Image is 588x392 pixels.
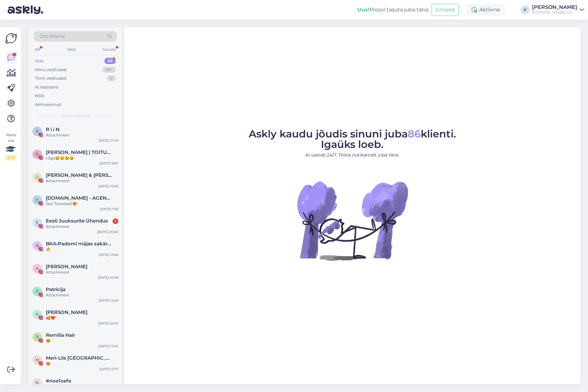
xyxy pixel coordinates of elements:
[35,75,66,82] div: Tiimi vestlused
[46,132,118,138] div: Attachment
[357,6,429,14] div: Proovi tasuta juba täna:
[46,178,118,184] div: Attachment
[39,33,65,40] span: Otsi kliente
[101,45,117,54] div: Socials
[46,149,112,155] span: DIANA | TOITUMISNŌUSTAJA | TREENER | ONLINE TUGI PROGRAMM
[36,289,39,294] span: P
[36,380,39,385] span: n
[408,128,421,140] span: 86
[46,155,118,161] div: väga😀😀😀😀
[46,361,118,367] div: 😍
[104,58,116,64] div: 55
[99,138,118,143] div: [DATE] 21:45
[107,75,116,82] div: 0
[113,218,118,224] div: 1
[532,10,577,15] div: [PERSON_NAME] OÜ
[35,58,43,64] div: Uus
[432,4,459,16] button: Emailid
[5,155,17,161] div: 2 / 3
[36,129,39,134] span: R
[46,355,112,361] span: Meri-Liis Soome
[295,163,410,278] img: No Chat active
[46,338,118,344] div: 😍
[61,113,90,118] span: Uued vestlused
[46,269,118,275] div: Attachment
[46,195,112,201] span: Egerta.ee - AGENTUUR - pulmad ja sündmused
[35,67,66,73] div: Minu vestlused
[46,332,75,338] span: Remilia Hair
[35,93,44,99] div: Kõik
[36,266,39,271] span: A
[46,201,118,207] div: Jaa! Totaalselt😍
[35,84,59,90] div: AI Assistent
[46,241,112,247] span: BKA•Padomi mājas sakārtošanai•Ar mīlestību pret sevi un dabu
[532,5,584,15] a: [PERSON_NAME][PERSON_NAME] OÜ
[46,247,118,252] div: 🔥
[100,207,118,211] div: [DATE] 7:56
[36,312,39,316] span: K
[532,5,577,10] div: [PERSON_NAME]
[36,243,39,248] span: B
[102,67,116,73] div: 99+
[99,298,118,303] div: [DATE] 14:26
[46,172,112,178] span: Olga & Osvald
[249,152,456,158] p: AI vastab 24/7. Tööta nutikamalt juba täna.
[5,132,17,161] div: Vaata siia
[36,152,39,156] span: D
[5,32,17,44] img: Askly Logo
[46,378,71,384] span: #noe1oefa
[99,252,118,257] div: [DATE] 13:46
[46,218,108,224] span: Eesti Juuksurite Ühendus
[36,335,39,339] span: R
[35,102,61,108] div: Arhiveeritud
[98,275,118,280] div: [DATE] 10:08
[46,224,118,229] div: Attachment
[36,220,38,225] span: E
[46,127,59,132] span: R i i N
[467,4,505,16] div: Aktiivne
[357,7,370,13] b: Uus!
[100,367,118,371] div: [DATE] 17:17
[36,197,38,202] span: E
[97,229,118,234] div: [DATE] 20:00
[46,309,87,315] span: KATRI TELLER
[99,344,118,349] div: [DATE] 17:45
[36,175,39,179] span: O
[46,292,118,298] div: Attachment
[46,264,87,269] span: AdeLe
[249,128,456,150] span: Askly kaudu jõudis sinuni juba klienti. Igaüks loeb.
[46,287,66,292] span: Patrīcija
[99,184,118,189] div: [DATE] 10:56
[66,45,77,54] div: Web
[521,5,529,14] div: K
[100,161,118,166] div: [DATE] 16:31
[36,357,39,362] span: M
[34,45,41,54] div: All
[46,315,118,321] div: 🥰❤️
[98,321,118,326] div: [DATE] 20:10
